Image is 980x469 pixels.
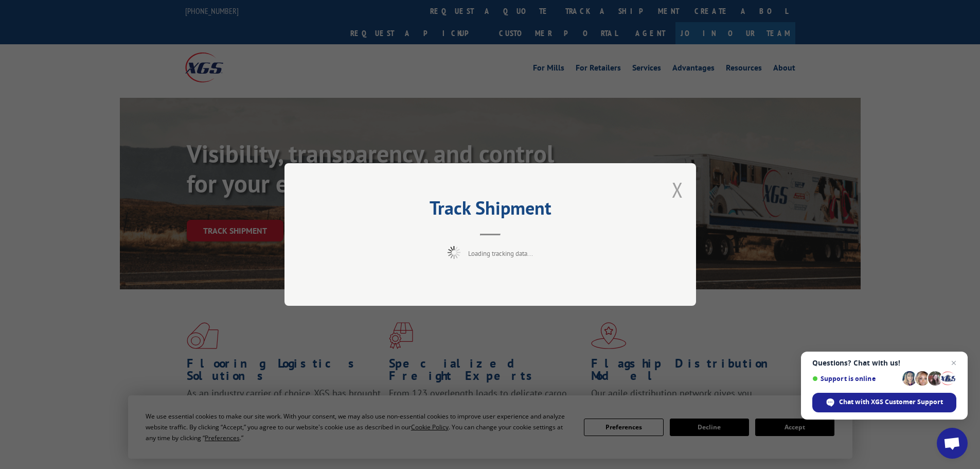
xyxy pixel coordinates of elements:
img: xgs-loading [448,246,460,259]
h2: Track Shipment [336,201,645,220]
span: Close chat [948,357,960,369]
div: Chat with XGS Customer Support [812,393,956,412]
button: Close modal [672,176,683,203]
span: Chat with XGS Customer Support [839,397,943,407]
span: Questions? Chat with us! [812,359,956,367]
div: Open chat [937,428,968,459]
span: Support is online [812,375,899,383]
span: Loading tracking data... [468,249,533,258]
